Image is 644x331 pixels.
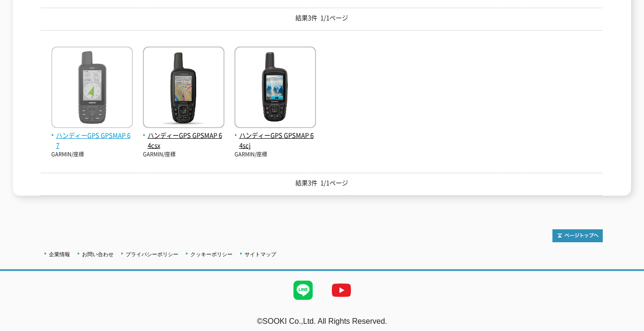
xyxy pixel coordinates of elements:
[234,130,316,151] span: ハンディーGPS GPSMAP 64scj
[143,130,224,151] span: ハンディーGPS GPSMAP 64csx
[245,251,276,257] a: サイトマップ
[51,130,133,151] span: ハンディーGPS GPSMAP 67
[234,151,316,159] p: GARMIN/座標
[190,251,233,257] a: クッキーポリシー
[284,271,322,309] img: LINE
[51,151,133,159] p: GARMIN/座標
[143,47,224,130] img: GPSMAP 64csx
[234,47,316,130] img: GPSMAP 64scj
[51,47,133,130] img: GPSMAP 67
[143,120,224,150] a: ハンディーGPS GPSMAP 64csx
[41,178,602,188] p: 結果3件 1/1ページ
[126,251,178,257] a: プライバシーポリシー
[552,229,603,242] img: トップページへ
[82,251,114,257] a: お問い合わせ
[51,120,133,150] a: ハンディーGPS GPSMAP 67
[234,120,316,150] a: ハンディーGPS GPSMAP 64scj
[49,251,70,257] a: 企業情報
[143,151,224,159] p: GARMIN/座標
[41,13,602,23] p: 結果3件 1/1ページ
[322,271,361,309] img: YouTube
